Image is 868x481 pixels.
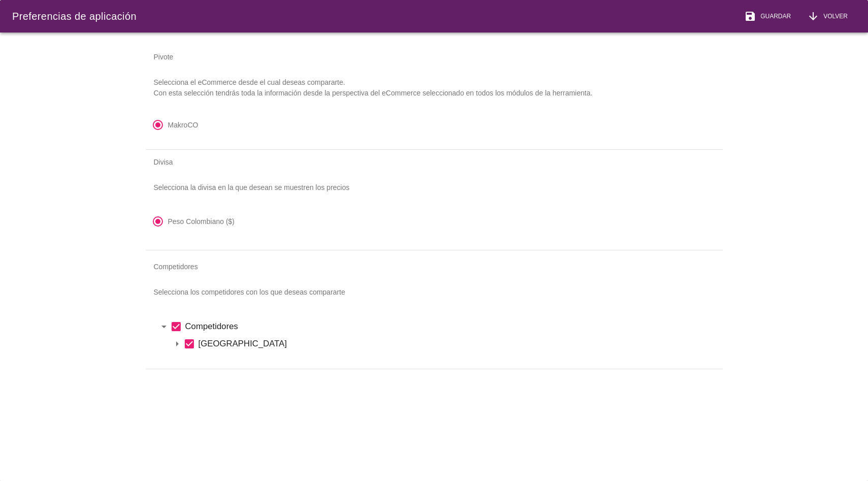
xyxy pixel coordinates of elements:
span: Volver [819,12,848,21]
i: save [744,10,756,22]
div: Preferencias de aplicación [12,9,137,24]
label: Peso Colombiano ($) [168,216,235,227]
p: Selecciona la divisa en la que desean se muestren los precios [146,174,723,201]
div: Pivote [146,45,723,69]
p: Selecciona el eCommerce desde el cual deseas compararte. Con esta selección tendrás toda la infor... [146,69,723,107]
i: check_box [183,338,195,350]
span: Guardar [756,12,791,21]
div: Competidores [146,254,723,279]
label: [GEOGRAPHIC_DATA] [198,337,711,350]
div: Divisa [146,150,723,174]
i: arrow_drop_down [171,338,183,350]
i: check_box [170,320,182,333]
label: Competidores [185,320,711,333]
p: Selecciona los competidores con los que deseas compararte [146,279,723,306]
label: MakroCO [168,120,198,130]
i: arrow_drop_down [158,320,170,333]
i: arrow_downward [807,10,819,22]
